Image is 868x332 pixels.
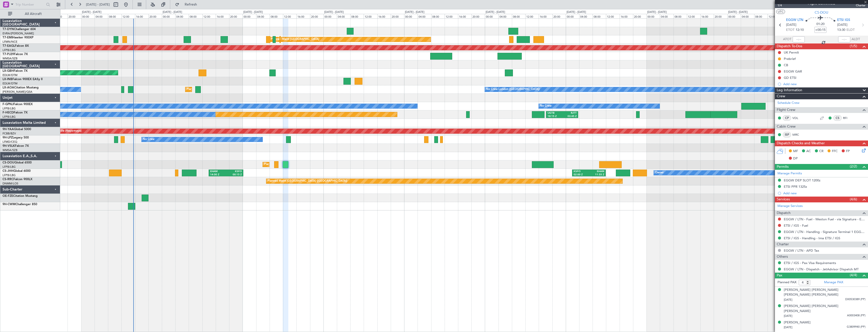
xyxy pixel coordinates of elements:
[3,53,14,56] span: T7-PJ29
[163,10,182,14] div: [DATE] - [DATE]
[784,288,865,297] div: [PERSON_NAME] [PERSON_NAME] [PERSON_NAME] [PERSON_NAME]
[567,10,586,14] div: [DATE] - [DATE]
[792,132,804,137] a: MRC
[566,14,579,18] div: 00:00
[296,14,310,18] div: 16:00
[593,14,606,18] div: 08:00
[777,140,825,146] span: Dispatch Checks and Weather
[843,116,854,120] a: RFI
[471,14,485,18] div: 20:00
[574,173,589,177] div: 02:00 Z
[777,171,802,176] a: Manage Permits
[786,28,794,33] span: ETOT
[655,169,664,177] div: Owner
[3,57,17,60] a: WMSA/SZB
[6,10,55,18] button: All Aircraft
[784,50,799,55] div: UK Permit
[3,170,13,173] span: CS-JHH
[727,14,741,18] div: 00:00
[850,164,857,169] span: (2/2)
[512,14,525,18] div: 08:00
[783,82,865,86] div: Add new
[784,178,820,182] div: EGGW DEP SLOT 1200z
[323,14,337,18] div: 00:00
[832,149,838,154] span: FFC
[3,28,36,31] a: T7-DYNChallenger 604
[850,197,857,202] span: (4/6)
[3,170,31,173] a: CS-JHHGlobal 6000
[3,128,14,131] span: 9H-YAA
[647,10,667,14] div: [DATE] - [DATE]
[786,22,796,28] span: [DATE]
[777,3,790,8] span: 1/4
[3,148,17,152] a: WMSA/SZB
[777,87,802,93] span: Leg Information
[54,14,68,18] div: 16:00
[850,43,857,49] span: (1/5)
[816,22,824,27] span: 01:20
[3,161,14,164] span: CS-DOU
[226,170,242,173] div: KSFO
[784,320,811,325] div: [PERSON_NAME]
[498,14,512,18] div: 04:00
[847,28,855,33] span: ELDT
[777,124,796,130] span: Cabin Crew
[847,325,865,329] span: G3809940 (PP)
[3,32,34,35] a: EVRA/[PERSON_NAME]
[364,14,377,18] div: 12:00
[777,43,802,49] span: Dispatch To-Dos
[148,14,162,18] div: 20:00
[777,93,785,99] span: Crew
[3,161,32,164] a: CS-DOUGlobal 6500
[121,14,135,18] div: 12:00
[847,314,865,318] span: A0003408 (PP)
[700,14,714,18] div: 16:00
[3,69,28,73] a: LX-GBHFalcon 7X
[777,164,789,170] span: Permits
[548,115,562,118] div: 18:15 Z
[784,267,859,271] a: EGGW / LTN - Dispatch - JetAdvisor Dispatch MT
[3,103,13,106] span: F-GPNJ
[377,14,391,18] div: 16:00
[3,40,17,44] a: LFMN/NCE
[13,12,53,16] span: All Aircraft
[796,28,804,33] span: 12:10
[3,82,17,85] a: EDLW/DTM
[525,14,539,18] div: 12:00
[784,314,792,318] span: [DATE]
[776,9,785,14] button: UTC
[3,145,15,148] span: 9H-VSLK
[579,14,593,18] div: 04:00
[784,63,788,67] div: CB
[606,14,619,18] div: 12:00
[3,115,16,119] a: LFPB/LBG
[741,14,754,18] div: 04:00
[108,14,121,18] div: 08:00
[846,149,850,154] span: FP
[777,210,791,216] span: Dispatch
[173,1,203,9] button: Refresh
[815,10,828,15] span: CS-DOU
[3,53,28,56] a: T7-PJ29Falcon 7X
[202,14,216,18] div: 12:00
[819,149,823,154] span: CR
[82,10,101,14] div: [DATE] - [DATE]
[268,177,347,185] div: Planned Maint [GEOGRAPHIC_DATA] ([GEOGRAPHIC_DATA])
[3,203,15,206] span: 9H-CWM
[728,10,748,14] div: [DATE] - [DATE]
[210,173,226,177] div: 14:00 Z
[3,107,16,110] a: LFPB/LBG
[226,173,242,177] div: 00:15 Z
[458,14,471,18] div: 16:00
[754,14,768,18] div: 08:00
[3,28,14,31] span: T7-DYN
[3,165,16,169] a: LFPB/LBG
[216,14,229,18] div: 16:00
[777,254,788,260] span: Others
[687,14,700,18] div: 12:00
[837,22,848,28] span: [DATE]
[3,48,16,52] a: LFPB/LBG
[3,203,37,206] a: 9H-CWMChallenger 850
[786,18,803,23] span: EGGW LTN
[405,10,424,14] div: [DATE] - [DATE]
